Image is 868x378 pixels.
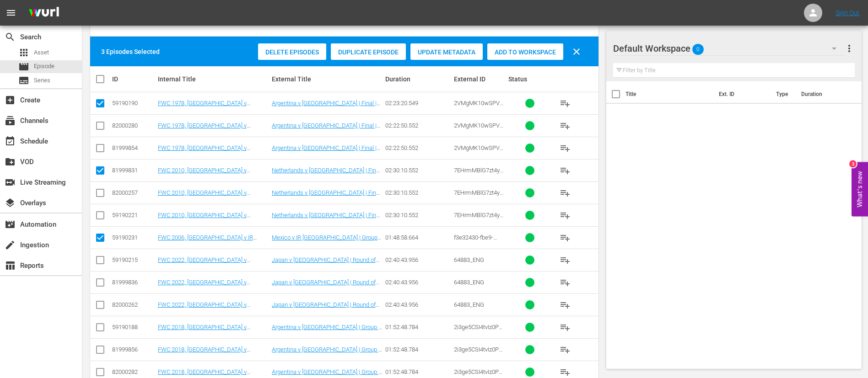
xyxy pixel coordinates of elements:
a: Argentina v [GEOGRAPHIC_DATA] | Group D | 2018 FIFA World Cup [GEOGRAPHIC_DATA]™ | Full Match Replay [272,324,383,344]
a: Japan v [GEOGRAPHIC_DATA] | Round of 16 | FIFA World Cup [GEOGRAPHIC_DATA] 2022™ | Full Match Replay [272,301,379,322]
div: 3 Episodes Selected [101,47,160,56]
button: clear [566,41,588,63]
a: FWC 2010, [GEOGRAPHIC_DATA] v [GEOGRAPHIC_DATA], Final - FMR (EN) [158,212,257,225]
span: playlist_add [560,143,571,154]
span: playlist_add [560,299,571,310]
div: 82000282 [112,368,155,375]
span: playlist_add [560,120,571,131]
a: Sign Out [836,9,859,16]
div: External Title [272,75,383,83]
a: FWC 2022, [GEOGRAPHIC_DATA] v [GEOGRAPHIC_DATA] (EN) (FWC 2022, [GEOGRAPHIC_DATA] v [GEOGRAPHIC_D... [158,279,257,306]
div: 02:40:43.956 [385,256,451,263]
div: 59190215 [112,256,155,263]
span: f3e32430-fbe9-45d7-84f2-ba2f3c465b3a_ENG [454,234,505,255]
span: Asset [18,47,29,58]
div: 02:40:43.956 [385,279,451,286]
div: 81999854 [112,144,155,151]
span: Series [34,76,50,85]
div: 3 [849,160,857,167]
span: 2VMgMK10wSPVNbkSbwKuOr_ENG [454,144,504,158]
a: Argentina v [GEOGRAPHIC_DATA] | Final | 1978 FIFA World Cup [GEOGRAPHIC_DATA]™ | Full Match Replay [272,144,381,165]
button: playlist_add [554,182,576,204]
button: playlist_add [554,137,576,159]
button: playlist_add [554,227,576,249]
span: Series [18,75,29,86]
button: playlist_add [554,272,576,293]
img: ans4CAIJ8jUAAAAAAAAAAAAAAAAAAAAAAAAgQb4GAAAAAAAAAAAAAAAAAAAAAAAAJMjXAAAAAAAAAAAAAAAAAAAAAAAAgAT5G... [22,2,66,24]
a: FWC 2022, [GEOGRAPHIC_DATA] v [GEOGRAPHIC_DATA] (EN) [158,256,250,270]
div: 02:23:20.549 [385,100,451,106]
th: Ext. ID [713,81,771,107]
button: Open Feedback Widget [852,162,868,216]
button: Update Metadata [410,43,483,60]
span: 2VMgMK10wSPVNbkSbwKuOr_ENG [454,122,504,136]
a: Netherlands v [GEOGRAPHIC_DATA] | Final | 2010 FIFA World Cup [GEOGRAPHIC_DATA]™ | Full Match Replay [272,212,381,232]
span: playlist_add [560,322,571,333]
span: playlist_add [560,367,571,378]
button: more_vert [844,37,855,59]
a: Argentina v [GEOGRAPHIC_DATA] | Group D | 2018 FIFA World Cup [GEOGRAPHIC_DATA]™ | Full Match Replay [272,346,383,367]
button: playlist_add [554,160,576,181]
span: playlist_add [560,165,571,176]
span: Channels [5,115,16,126]
button: Duplicate Episode [331,43,406,60]
span: Create [5,95,16,106]
button: Delete Episodes [258,43,326,60]
button: playlist_add [554,339,576,361]
a: FWC 2010, [GEOGRAPHIC_DATA] v [GEOGRAPHIC_DATA], Final - FMR (EN) (FWC 2010, [GEOGRAPHIC_DATA] v ... [158,189,257,224]
span: 7EHrmMBlG7zt4ycAYCVy4d_ENG [454,212,503,225]
span: 64883_ENG [454,301,484,308]
div: 01:52:48.784 [385,368,451,375]
a: FWC 2010, [GEOGRAPHIC_DATA] v [GEOGRAPHIC_DATA], Final - FMR (EN) (FWC 2010, [GEOGRAPHIC_DATA] v ... [158,167,257,201]
span: playlist_add [560,344,571,355]
a: FWC 2018, [GEOGRAPHIC_DATA] v [GEOGRAPHIC_DATA] (EN) [158,324,250,337]
span: more_vert [844,43,855,54]
a: FWC 2022, [GEOGRAPHIC_DATA] v [GEOGRAPHIC_DATA] (EN) (FWC 2022, [GEOGRAPHIC_DATA] v [GEOGRAPHIC_D... [158,301,257,329]
span: clear [571,46,582,57]
button: playlist_add [554,249,576,271]
span: Overlays [5,197,16,208]
span: 7EHrmMBlG7zt4ycAYCVy4d_ENG [454,167,503,181]
div: 02:22:50.552 [385,144,451,151]
div: 59190190 [112,100,155,106]
div: 59190221 [112,212,155,218]
span: 64883_ENG [454,279,484,286]
span: Schedule [5,136,16,147]
span: playlist_add [560,255,571,266]
span: 2i3ge5CSI4tvIz0PUJAlF7_ENG [454,324,503,337]
span: Update Metadata [410,48,483,56]
span: Delete Episodes [258,48,326,56]
div: 82000257 [112,189,155,196]
a: Netherlands v [GEOGRAPHIC_DATA] | Final | 2010 FIFA World Cup [GEOGRAPHIC_DATA]™ | Full Match Replay [272,189,381,210]
div: 81999856 [112,346,155,353]
span: 7EHrmMBlG7zt4ycAYCVy4d_ENG [454,189,503,203]
span: playlist_add [560,187,571,198]
span: 2VMgMK10wSPVNbkSbwKuOr_ENG [454,100,504,113]
div: Internal Title [158,75,269,83]
button: playlist_add [554,204,576,226]
div: 59190188 [112,324,155,330]
th: Title [625,81,713,107]
div: 81999836 [112,279,155,286]
div: 82000280 [112,122,155,129]
div: Status [508,75,551,83]
div: 01:48:58.664 [385,234,451,241]
div: 02:30:10.552 [385,167,451,174]
span: playlist_add [560,232,571,243]
span: playlist_add [560,210,571,221]
button: Add to Workspace [487,43,563,60]
button: playlist_add [554,115,576,137]
th: Duration [796,81,851,107]
span: Live Streaming [5,177,16,188]
a: Netherlands v [GEOGRAPHIC_DATA] | Final | 2010 FIFA World Cup [GEOGRAPHIC_DATA]™ | Full Match Replay [272,167,381,187]
div: ID [112,75,155,83]
span: Ingestion [5,240,16,250]
span: Episode [34,62,54,71]
div: Duration [385,75,451,83]
span: playlist_add [560,277,571,288]
div: 59190231 [112,234,155,241]
span: 0 [692,40,704,59]
span: Search [5,32,16,43]
div: 01:52:48.784 [385,324,451,330]
div: External ID [454,75,506,83]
